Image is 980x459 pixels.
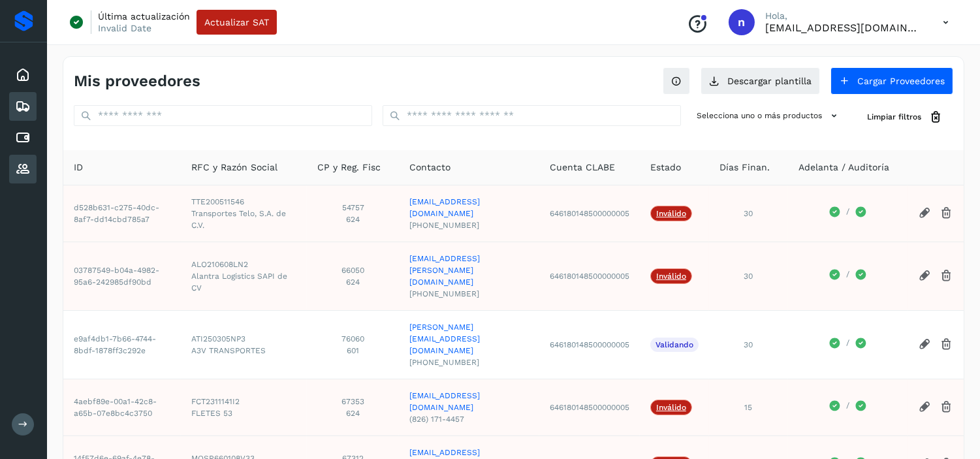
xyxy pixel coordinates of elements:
[317,214,388,225] span: 624
[197,10,277,35] button: Actualizar SAT
[191,333,296,345] span: ATI250305NP3
[867,111,921,123] span: Limpiar filtros
[798,268,897,284] div: /
[744,209,753,218] span: 30
[191,208,296,231] span: Transportes Telo, S.A. de C.V.
[191,161,277,174] span: RFC y Razón Social
[191,407,296,419] span: FLETES 53
[191,259,296,270] span: ALO210608LN2
[656,209,686,218] p: Inválido
[656,403,686,412] p: Inválido
[409,413,529,425] span: (826) 171-4457
[98,10,190,22] p: Última actualización
[409,196,529,219] a: [EMAIL_ADDRESS][DOMAIN_NAME]
[857,105,953,129] button: Limpiar filtros
[9,92,37,121] div: Embarques
[691,105,846,127] button: Selecciona uno o más productos
[539,242,640,310] td: 646180148500000005
[765,10,922,22] p: Hola,
[317,276,388,288] span: 624
[191,396,296,407] span: FCT2311141I2
[539,185,640,242] td: 646180148500000005
[317,345,388,356] span: 601
[63,242,181,310] td: 03787549-b04a-4982-95a6-242985df90bd
[191,345,296,356] span: A3V TRANSPORTES
[830,67,953,95] button: Cargar Proveedores
[63,310,181,379] td: e9af4db1-7b66-4744-8bdf-1878ff3c292e
[9,155,37,183] div: Proveedores
[63,185,181,242] td: d528b631-c275-40dc-8af7-dd14cbd785a7
[409,253,529,288] a: [EMAIL_ADDRESS][PERSON_NAME][DOMAIN_NAME]
[765,22,922,34] p: niagara+prod@solvento.mx
[317,264,388,276] span: 66050
[9,61,37,89] div: Inicio
[98,22,151,34] p: Invalid Date
[317,161,381,174] span: CP y Reg. Fisc
[409,161,450,174] span: Contacto
[744,272,753,281] span: 30
[63,379,181,435] td: 4aebf89e-00a1-42c8-a65b-07e8bc4c3750
[409,390,529,413] a: [EMAIL_ADDRESS][DOMAIN_NAME]
[409,321,529,356] a: [PERSON_NAME][EMAIL_ADDRESS][DOMAIN_NAME]
[744,403,752,412] span: 15
[74,72,200,91] h4: Mis proveedores
[719,161,770,174] span: Días Finan.
[744,340,753,349] span: 30
[317,407,388,419] span: 624
[650,161,681,174] span: Estado
[191,196,296,208] span: TTE200511546
[539,379,640,435] td: 646180148500000005
[798,400,897,415] div: /
[701,67,820,95] button: Descargar plantilla
[74,161,83,174] span: ID
[204,18,269,27] span: Actualizar SAT
[317,396,388,407] span: 67353
[656,340,693,349] p: Validando
[317,333,388,345] span: 76060
[798,206,897,221] div: /
[539,310,640,379] td: 646180148500000005
[191,270,296,294] span: Alantra Logistics SAPI de CV
[550,161,615,174] span: Cuenta CLABE
[409,219,529,231] span: [PHONE_NUMBER]
[798,337,897,353] div: /
[656,272,686,281] p: Inválido
[409,356,529,368] span: [PHONE_NUMBER]
[317,202,388,214] span: 54757
[409,288,529,300] span: [PHONE_NUMBER]
[798,161,889,174] span: Adelanta / Auditoría
[9,123,37,152] div: Cuentas por pagar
